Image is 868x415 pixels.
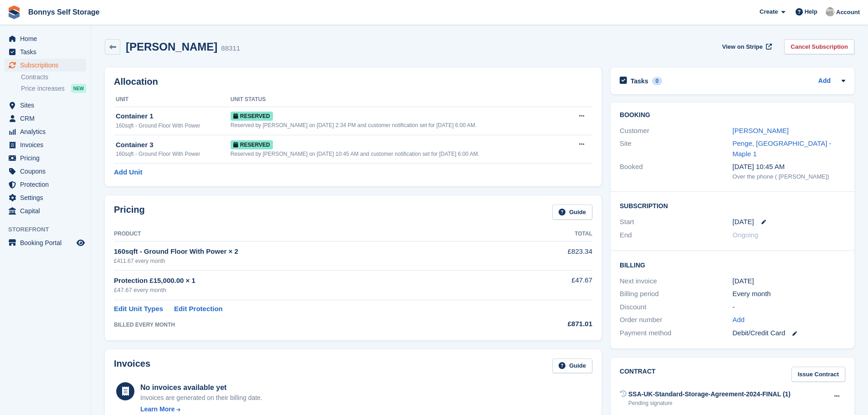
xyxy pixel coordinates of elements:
a: Penge, [GEOGRAPHIC_DATA] - Maple 1 [733,139,832,158]
div: [DATE] 10:45 AM [733,162,845,172]
span: Help [805,7,817,16]
div: No invoices available yet [140,382,262,393]
a: menu [5,191,86,204]
a: Add [818,76,831,87]
div: Debit/Credit Card [733,328,845,338]
div: Site [620,138,732,159]
span: Booking Portal [20,236,75,249]
span: Ongoing [733,231,759,239]
h2: [PERSON_NAME] [126,41,217,53]
div: £47.67 every month [114,286,513,295]
td: £47.67 [513,270,592,300]
div: Protection £15,000.00 × 1 [114,276,513,286]
time: 2025-08-31 23:00:00 UTC [733,217,754,227]
span: Storefront [8,225,91,234]
div: Every month [733,289,845,299]
div: Invoices are generated on their billing date. [140,393,262,403]
span: Reserved [231,140,273,149]
a: Guide [552,205,592,220]
div: £411.67 every month [114,257,513,265]
a: menu [5,59,86,72]
span: Analytics [20,125,75,138]
span: Protection [20,178,75,191]
span: Account [836,8,860,17]
span: Pricing [20,152,75,164]
div: Learn More [140,405,175,414]
div: Start [620,217,732,227]
a: Bonnys Self Storage [25,5,103,20]
div: 160sqft - Ground Floor With Power [116,122,231,130]
div: Discount [620,302,732,313]
div: Reserved by [PERSON_NAME] on [DATE] 10:45 AM and customer notification set for [DATE] 6:00 AM. [231,150,567,158]
a: Edit Protection [174,304,223,314]
div: 160sqft - Ground Floor With Power [116,150,231,158]
h2: Pricing [114,205,145,220]
th: Product [114,227,513,241]
a: menu [5,165,86,178]
div: Billing period [620,289,732,299]
div: [DATE] [733,276,845,287]
div: Over the phone ( [PERSON_NAME]) [733,172,845,181]
h2: Tasks [631,77,648,85]
div: Payment method [620,328,732,338]
a: View on Stripe [719,39,774,54]
div: Container 3 [116,140,231,150]
h2: Contract [620,367,656,382]
div: Pending signature [628,399,791,407]
div: Order number [620,315,732,325]
div: Customer [620,126,732,136]
img: James Bonny [826,7,835,16]
a: menu [5,99,86,112]
a: menu [5,205,86,217]
div: SSA-UK-Standard-Storage-Agreement-2024-FINAL (1) [628,389,791,399]
span: Reserved [231,112,273,121]
th: Total [513,227,592,241]
a: menu [5,32,86,45]
a: menu [5,152,86,164]
span: Invoices [20,138,75,151]
a: menu [5,178,86,191]
div: End [620,230,732,241]
a: menu [5,236,86,249]
div: 0 [652,77,663,85]
th: Unit Status [231,92,567,107]
span: Settings [20,191,75,204]
a: Preview store [75,237,86,248]
th: Unit [114,92,231,107]
h2: Billing [620,260,845,269]
div: BILLED EVERY MONTH [114,321,513,329]
span: Tasks [20,46,75,58]
span: Subscriptions [20,59,75,72]
a: menu [5,112,86,125]
span: Home [20,32,75,45]
img: stora-icon-8386f47178a22dfd0bd8f6a31ec36ba5ce8667c1dd55bd0f319d3a0aa187defe.svg [7,5,21,19]
a: Add [733,315,745,325]
h2: Invoices [114,359,150,374]
a: Edit Unit Types [114,304,163,314]
span: Coupons [20,165,75,178]
a: Add Unit [114,167,142,178]
a: Learn More [140,405,262,414]
a: menu [5,138,86,151]
div: 88311 [221,43,240,54]
span: Sites [20,99,75,112]
a: menu [5,46,86,58]
a: Issue Contract [791,367,845,382]
a: Guide [552,359,592,374]
div: 160sqft - Ground Floor With Power × 2 [114,246,513,257]
div: Reserved by [PERSON_NAME] on [DATE] 2:34 PM and customer notification set for [DATE] 6:00 AM. [231,121,567,129]
td: £823.34 [513,241,592,270]
span: Create [760,7,778,16]
a: Cancel Subscription [784,39,854,54]
h2: Allocation [114,77,592,87]
div: £871.01 [513,319,592,329]
span: Capital [20,205,75,217]
div: - [733,302,845,313]
h2: Subscription [620,201,845,210]
a: Contracts [21,73,86,82]
div: NEW [71,84,86,93]
div: Container 1 [116,111,231,122]
span: CRM [20,112,75,125]
div: Next invoice [620,276,732,287]
h2: Booking [620,112,845,119]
